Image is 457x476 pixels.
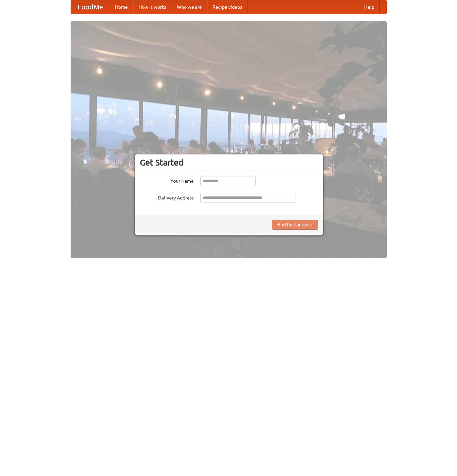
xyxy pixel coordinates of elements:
[140,157,318,168] h3: Get Started
[172,0,207,14] a: Who we are
[140,193,194,201] label: Delivery Address
[133,0,172,14] a: How it works
[110,0,133,14] a: Home
[272,220,318,230] button: Find Restaurants!
[71,0,110,14] a: FoodMe
[359,0,380,14] a: Help
[140,176,194,184] label: Your Name
[207,0,247,14] a: Recipe videos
